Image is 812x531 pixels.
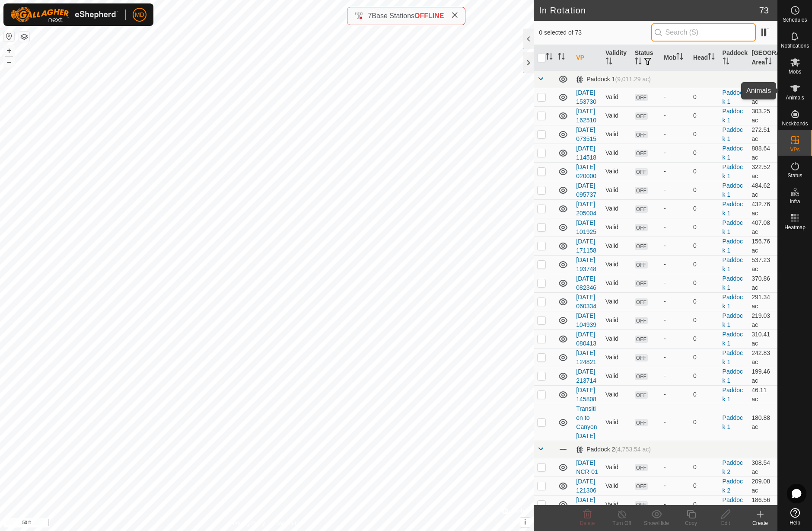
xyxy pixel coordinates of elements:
div: Show/Hide [639,519,674,527]
p-sorticon: Activate to sort [708,54,715,61]
p-sorticon: Activate to sort [635,59,642,66]
td: 308.54 ac [748,458,777,477]
td: 322.52 ac [748,162,777,181]
a: [DATE] 020000 [576,163,596,179]
td: Valid [602,404,631,441]
span: OFF [635,150,648,157]
button: + [4,45,14,56]
div: - [664,148,686,157]
td: 0 [690,88,719,106]
a: [DATE] 114518 [576,145,596,161]
span: OFF [635,298,648,306]
span: OFF [635,391,648,399]
p-sorticon: Activate to sort [765,59,772,66]
td: 174.33 ac [748,88,777,106]
span: OFF [635,112,648,120]
span: 0 selected of 73 [539,28,651,37]
span: Help [790,520,800,525]
div: - [664,241,686,250]
td: Valid [602,274,631,292]
span: (9,011.29 ac) [615,76,651,83]
span: OFF [635,205,648,213]
td: 0 [690,292,719,311]
div: - [664,260,686,269]
td: 0 [690,385,719,404]
td: Valid [602,495,631,514]
a: [DATE] 121306 [576,478,596,494]
a: [DATE] 205004 [576,201,596,217]
a: [DATE] 124821 [576,349,596,365]
div: Copy [674,519,708,527]
td: 0 [690,311,719,329]
td: Valid [602,292,631,311]
span: Notifications [781,43,809,48]
td: Valid [602,458,631,477]
td: Valid [602,162,631,181]
td: 0 [690,106,719,125]
div: - [664,316,686,325]
span: OFF [635,224,648,231]
div: Paddock 1 [576,76,651,83]
span: i [524,518,526,526]
a: [DATE] 162510 [576,108,596,124]
a: Paddock 1 [723,238,743,254]
span: OFF [635,483,648,490]
a: [DATE] 145808 [576,387,596,403]
p-sorticon: Activate to sort [605,59,612,66]
a: [DATE] NCR-01 [576,459,598,475]
td: 272.51 ac [748,125,777,144]
a: [DATE] 193748 [576,256,596,272]
a: Transition to Canyon [DATE] [576,405,597,439]
a: Paddock 1 [723,256,743,272]
td: 0 [690,329,719,348]
span: MD [135,10,144,19]
div: Turn Off [605,519,639,527]
td: 0 [690,477,719,495]
div: - [664,167,686,176]
td: Valid [602,329,631,348]
td: Valid [602,106,631,125]
a: [DATE] 082346 [576,275,596,291]
div: - [664,223,686,232]
div: Create [743,519,777,527]
div: Paddock 2 [576,446,651,453]
a: [DATE] 080413 [576,331,596,347]
td: Valid [602,181,631,199]
span: 7 [368,12,372,19]
td: 537.23 ac [748,255,777,274]
a: Paddock 2 [723,459,743,475]
a: Paddock 1 [723,275,743,291]
a: [DATE] 213714 [576,368,596,384]
a: [DATE] 053319 [576,496,596,512]
div: - [664,334,686,343]
td: 199.46 ac [748,367,777,385]
span: Heatmap [784,225,806,230]
img: Gallagher Logo [10,7,118,22]
td: Valid [602,311,631,329]
th: Paddock [719,45,748,71]
th: Status [631,45,661,71]
td: Valid [602,477,631,495]
div: - [664,297,686,306]
td: 46.11 ac [748,385,777,404]
button: i [520,518,530,527]
span: OFF [635,187,648,194]
span: OFFLINE [414,12,444,19]
a: Paddock 1 [723,182,743,198]
td: Valid [602,88,631,106]
td: 0 [690,348,719,367]
td: 186.56 ac [748,495,777,514]
td: 0 [690,199,719,218]
span: OFF [635,464,648,471]
p-sorticon: Activate to sort [546,54,553,61]
span: OFF [635,131,648,138]
a: Paddock 2 [723,478,743,494]
span: (4,753.54 ac) [615,446,651,453]
input: Search (S) [651,23,756,42]
td: 888.64 ac [748,144,777,162]
span: OFF [635,501,648,509]
th: [GEOGRAPHIC_DATA] Area [748,45,777,71]
td: Valid [602,218,631,237]
a: Paddock 1 [723,414,743,430]
a: Paddock 1 [723,89,743,105]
